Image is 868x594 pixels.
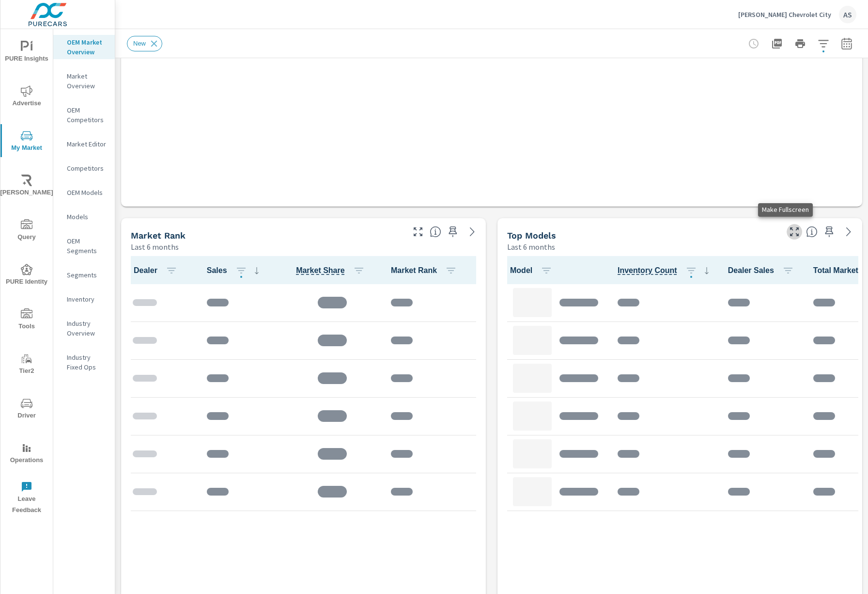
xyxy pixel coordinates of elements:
p: OEM Competitors [67,105,107,125]
p: OEM Market Overview [67,37,107,57]
div: nav menu [0,29,53,520]
div: Models [53,209,115,224]
span: PURE Identity [3,264,50,288]
p: Inventory [67,294,107,304]
span: Query [3,219,50,243]
span: Dealer Sales / Total Market Sales. [Market = within dealer PMA (or 60 miles if no PMA is defined)... [296,265,345,276]
div: OEM Segments [53,234,115,258]
span: My Market [3,130,50,154]
div: Segments [53,268,115,282]
div: Competitors [53,161,115,176]
div: OEM Market Overview [53,35,115,59]
button: Make Fullscreen [410,224,426,240]
span: Advertise [3,85,50,109]
p: Competitors [67,163,107,173]
button: Apply Filters [814,34,833,53]
span: Dealer [134,265,181,276]
p: Models [67,212,107,222]
p: Last 6 months [507,241,555,253]
span: Leave Feedback [3,481,50,516]
p: Last 6 months [131,241,179,253]
div: OEM Models [53,185,115,200]
h5: Market Rank [131,230,186,241]
div: Market Editor [53,137,115,151]
div: New [127,36,162,51]
span: Tools [3,308,50,332]
a: See more details in report [465,224,480,240]
span: Tier2 [3,353,50,377]
span: Market Rank shows you how you rank, in terms of sales, to other dealerships in your market. “Mark... [430,226,441,238]
span: Dealer Sales [728,265,798,276]
span: The number of vehicles currently in dealer inventory. This does not include shared inventory, nor... [618,265,677,276]
span: PURE Insights [3,41,50,64]
div: AS [839,6,856,23]
span: New [127,40,152,47]
span: [PERSON_NAME] [3,175,50,198]
span: Inventory Count [618,265,713,276]
button: Select Date Range [837,34,856,53]
div: Industry Fixed Ops [53,350,115,374]
span: Operations [3,442,50,466]
p: Segments [67,270,107,280]
div: Industry Overview [53,316,115,340]
span: Sales [207,265,263,276]
span: Market Rank [391,265,461,276]
p: Industry Overview [67,319,107,338]
p: OEM Models [67,188,107,197]
button: "Export Report to PDF" [767,34,787,53]
p: Industry Fixed Ops [67,353,107,372]
h5: Top Models [507,230,556,241]
p: OEM Segments [67,236,107,256]
span: Market Share [296,265,369,276]
div: Market Overview [53,69,115,93]
a: See more details in report [841,224,856,240]
div: Inventory [53,292,115,306]
span: Model [510,265,556,276]
p: [PERSON_NAME] Chevrolet City [738,10,831,19]
span: Driver [3,398,50,421]
p: Market Editor [67,139,107,149]
button: Print Report [790,34,810,53]
p: Market Overview [67,71,107,91]
span: Save this to your personalized report [445,224,461,240]
div: OEM Competitors [53,103,115,127]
